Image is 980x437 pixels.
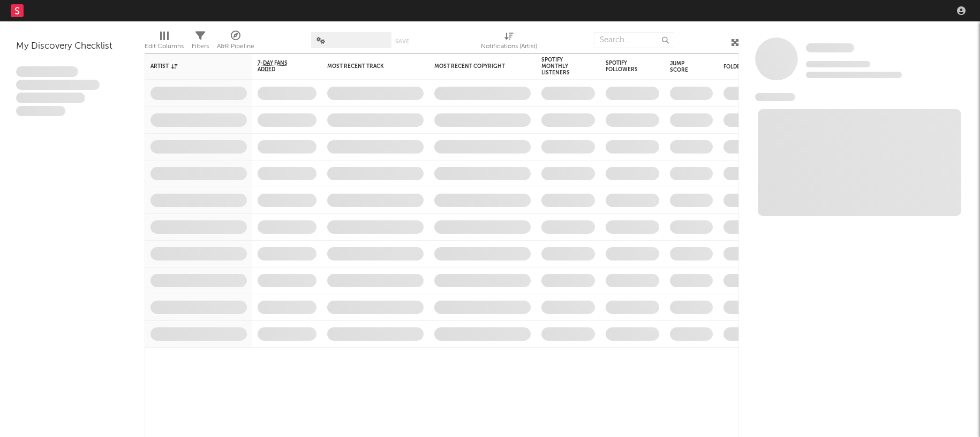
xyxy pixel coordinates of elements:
div: Spotify Monthly Listeners [541,57,579,76]
div: Folders [723,64,804,70]
input: Search... [594,32,674,48]
div: Notifications (Artist) [481,27,537,58]
a: Some Artist [806,43,854,53]
span: Aliquam viverra [16,106,65,117]
span: Tracking Since: [DATE] [806,61,870,67]
div: A&R Pipeline [217,27,254,58]
span: Praesent ac interdum [16,93,85,103]
span: Some Artist [806,43,854,52]
div: Artist [150,63,231,70]
div: Edit Columns [145,27,184,58]
div: Most Recent Track [327,63,408,70]
span: 7-Day Fans Added [258,60,300,73]
div: Edit Columns [145,40,184,53]
div: Notifications (Artist) [481,40,537,53]
div: Filters [192,27,209,58]
div: My Discovery Checklist [16,40,129,53]
div: A&R Pipeline [217,40,254,53]
div: Most Recent Copyright [434,63,515,70]
span: Integer aliquet in purus et [16,80,100,90]
button: Save [395,39,409,44]
div: Filters [192,40,209,53]
span: News Feed [755,93,795,101]
div: Jump Score [670,60,697,73]
span: 0 fans last week [806,72,902,78]
span: Lorem ipsum dolor [16,66,78,77]
div: Spotify Followers [606,60,643,73]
